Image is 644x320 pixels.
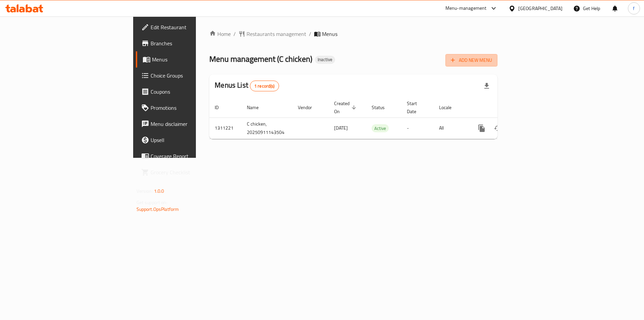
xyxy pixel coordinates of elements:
[334,99,358,116] span: Created On
[136,84,241,100] a: Coupons
[241,118,292,139] td: C chicken, 20250911143504
[434,118,468,139] td: All
[238,30,306,38] a: Restaurants management
[151,120,235,128] span: Menu disclaimer
[151,136,235,144] span: Upsell
[136,148,241,164] a: Coverage Report
[247,103,267,111] span: Name
[151,168,235,176] span: Grocery Checklist
[468,97,543,118] th: Actions
[315,57,335,62] span: Inactive
[209,97,543,139] table: enhanced table
[298,103,321,111] span: Vendor
[152,55,235,63] span: Menus
[401,118,434,139] td: -
[250,83,279,89] span: 1 record(s)
[136,35,241,51] a: Branches
[137,187,153,195] span: Version:
[136,164,241,180] a: Grocery Checklist
[136,19,241,35] a: Edit Restaurant
[309,30,311,38] li: /
[151,39,235,47] span: Branches
[136,51,241,67] a: Menus
[445,54,497,66] button: Add New Menu
[315,56,335,64] div: Inactive
[407,99,426,116] span: Start Date
[151,152,235,160] span: Coverage Report
[151,104,235,112] span: Promotions
[633,5,635,12] span: f
[154,187,164,195] span: 1.0.0
[372,124,389,132] div: Active
[518,5,562,12] div: [GEOGRAPHIC_DATA]
[372,103,393,111] span: Status
[215,103,227,111] span: ID
[137,198,167,207] span: Get support on:
[215,80,279,91] h2: Menus List
[136,116,241,132] a: Menu disclaimer
[247,30,306,38] span: Restaurants management
[334,124,348,132] span: [DATE]
[136,132,241,148] a: Upsell
[445,4,487,12] div: Menu-management
[151,72,235,80] span: Choice Groups
[439,103,460,111] span: Locale
[151,23,235,31] span: Edit Restaurant
[136,67,241,84] a: Choice Groups
[209,30,497,38] nav: breadcrumb
[209,51,312,66] span: Menu management ( C chicken )
[451,56,492,64] span: Add New Menu
[474,120,490,136] button: more
[151,88,235,96] span: Coupons
[372,125,389,132] span: Active
[490,120,506,136] button: Change Status
[250,81,279,91] div: Total records count
[322,30,337,38] span: Menus
[137,205,179,214] a: Support.OpsPlatform
[136,100,241,116] a: Promotions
